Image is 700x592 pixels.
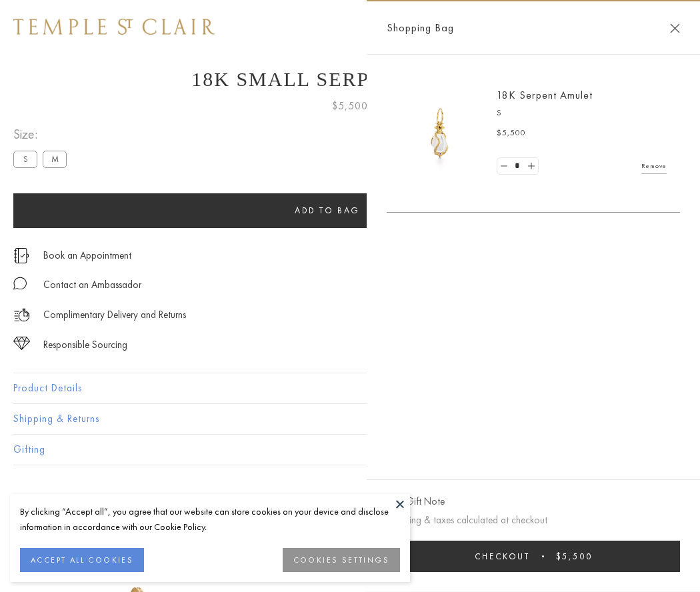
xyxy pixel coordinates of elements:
[497,127,526,140] span: $5,500
[387,512,680,529] p: Shipping & taxes calculated at checkout
[295,205,360,216] span: Add to bag
[641,159,667,173] a: Remove
[13,151,37,167] label: S
[332,97,368,115] span: $5,500
[524,158,537,175] a: Set quantity to 2
[387,493,445,510] button: Add Gift Note
[400,93,480,173] img: P51836-E11SERPPV
[43,337,127,353] div: Responsible Sourcing
[283,548,400,572] button: COOKIES SETTINGS
[13,337,30,350] img: icon_sourcing.svg
[20,548,144,572] button: ACCEPT ALL COOKIES
[13,123,72,145] span: Size:
[20,504,400,535] div: By clicking “Accept all”, you agree that our website can store cookies on your device and disclos...
[13,435,687,465] button: Gifting
[475,551,530,562] span: Checkout
[13,404,687,434] button: Shipping & Returns
[43,277,141,293] div: Contact an Ambassador
[387,19,454,37] span: Shopping Bag
[43,248,131,263] a: Book an Appointment
[497,107,667,120] p: S
[497,158,511,175] a: Set quantity to 0
[670,23,680,33] button: Close Shopping Bag
[13,307,30,323] img: icon_delivery.svg
[13,248,29,263] img: icon_appointment.svg
[43,307,186,323] p: Complimentary Delivery and Returns
[387,541,680,572] button: Checkout $5,500
[13,193,641,228] button: Add to bag
[556,551,593,562] span: $5,500
[13,373,687,403] button: Product Details
[497,88,593,102] a: 18K Serpent Amulet
[13,19,215,35] img: Temple St. Clair
[13,68,687,91] h1: 18K Small Serpent Amulet
[13,277,27,290] img: MessageIcon-01_2.svg
[43,151,67,167] label: M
